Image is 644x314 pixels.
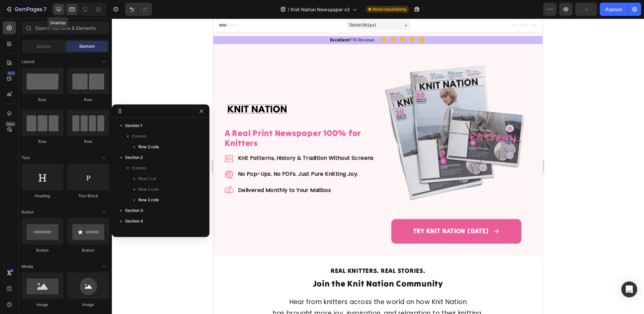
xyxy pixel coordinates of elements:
div: Row [22,97,63,103]
p: Hear from knitters across the world on how Knit Nation has brought more joy, inspiration, and rel... [17,278,312,300]
button: Publish [600,3,628,16]
span: Element [79,43,95,49]
div: Text Block [67,193,109,199]
span: / [288,6,289,13]
span: Column [132,165,146,171]
div: Heading [22,193,63,199]
span: Section 2 [125,154,143,161]
div: Button [67,247,109,253]
span: Text [22,155,30,161]
div: Image [22,302,63,308]
span: Column [132,133,146,140]
div: Publish [605,6,622,13]
span: Row 2 cols [138,197,159,203]
span: Toggle open [99,153,109,163]
span: Section [37,43,51,49]
input: Search Sections & Elements [22,21,109,34]
span: Button [22,209,34,215]
span: Toggle open [99,207,109,218]
span: Section 4 [125,218,143,224]
span: Layout [22,59,35,65]
span: Knit Nation Newspaper v2 [291,6,350,13]
div: Row [67,139,109,145]
span: Row 1 col [138,175,156,182]
span: Toggle open [99,261,109,272]
span: Media [22,264,33,270]
iframe: Design area [213,19,543,314]
span: Row 2 cols [138,144,159,150]
span: Section 1 [125,122,142,129]
span: Need republishing [372,6,406,12]
span: Toggle open [99,56,109,67]
div: Beta [5,121,16,127]
div: Row [67,97,109,103]
div: 450 [6,71,16,76]
p: 7 [43,5,46,13]
div: Row [22,139,63,145]
span: Section 5 [125,228,143,235]
div: Undo/Redo [125,3,152,16]
div: Open Intercom Messenger [621,282,637,297]
button: 7 [3,3,49,16]
div: Button [22,247,63,253]
span: Section 3 [125,207,143,214]
span: Row 2 cols [138,186,159,193]
div: Image [67,302,109,308]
